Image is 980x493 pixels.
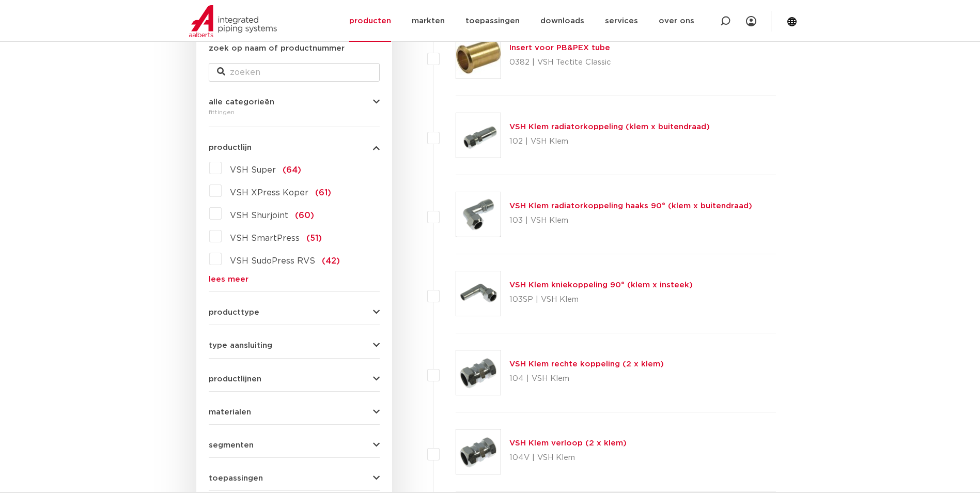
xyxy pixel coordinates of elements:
img: Thumbnail for VSH Klem radiatorkoppeling (klem x buitendraad) [456,113,501,158]
span: (61) [315,189,331,197]
img: Thumbnail for VSH Klem rechte koppeling (2 x klem) [456,350,501,395]
button: alle categorieën [209,98,380,106]
span: VSH Super [230,166,276,174]
p: 103SP | VSH Klem [509,291,693,308]
a: VSH Klem radiatorkoppeling (klem x buitendraad) [509,123,710,131]
p: 104V | VSH Klem [509,450,627,466]
span: (60) [295,211,314,220]
label: zoek op naam of productnummer [209,42,345,55]
span: VSH XPress Koper [230,189,308,197]
span: VSH SmartPress [230,234,300,242]
button: productlijnen [209,375,380,383]
button: materialen [209,408,380,416]
button: producttype [209,309,380,316]
p: 103 | VSH Klem [509,212,752,229]
img: Thumbnail for Insert voor PB&PEX tube [456,34,501,79]
span: VSH SudoPress RVS [230,257,315,265]
span: (51) [306,234,322,242]
img: Thumbnail for VSH Klem verloop (2 x klem) [456,429,501,474]
a: Insert voor PB&PEX tube [509,44,610,52]
span: VSH Shurjoint [230,211,288,220]
span: productlijnen [209,375,261,383]
button: segmenten [209,441,380,449]
span: segmenten [209,441,254,449]
span: type aansluiting [209,342,272,349]
span: producttype [209,309,259,316]
span: productlijn [209,144,252,151]
img: Thumbnail for VSH Klem kniekoppeling 90° (klem x insteek) [456,271,501,316]
button: type aansluiting [209,342,380,349]
p: 102 | VSH Klem [509,133,710,150]
span: (42) [322,257,340,265]
div: fittingen [209,106,380,118]
span: toepassingen [209,474,263,482]
img: Thumbnail for VSH Klem radiatorkoppeling haaks 90° (klem x buitendraad) [456,192,501,237]
button: toepassingen [209,474,380,482]
p: 104 | VSH Klem [509,371,664,387]
a: VSH Klem radiatorkoppeling haaks 90° (klem x buitendraad) [509,202,752,210]
input: zoeken [209,63,380,82]
button: productlijn [209,144,380,151]
span: alle categorieën [209,98,274,106]
span: (64) [283,166,301,174]
a: VSH Klem kniekoppeling 90° (klem x insteek) [509,281,693,289]
a: lees meer [209,275,380,283]
a: VSH Klem verloop (2 x klem) [509,439,627,447]
p: 0382 | VSH Tectite Classic [509,54,611,71]
span: materialen [209,408,251,416]
a: VSH Klem rechte koppeling (2 x klem) [509,360,664,368]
